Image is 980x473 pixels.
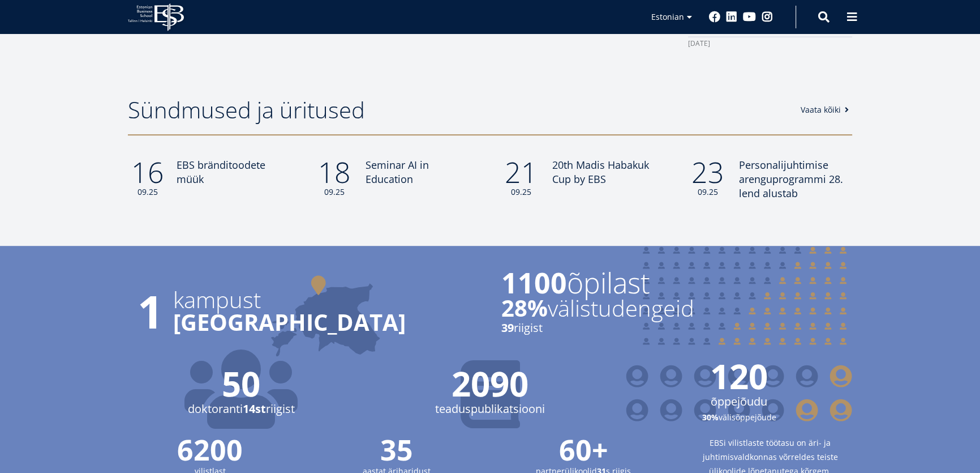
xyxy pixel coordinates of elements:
[626,410,852,424] small: välisõppejõude
[128,367,354,400] span: 50
[173,306,406,338] strong: [GEOGRAPHIC_DATA]
[762,11,773,23] a: Instagram
[128,186,167,198] small: 09.25
[128,96,789,124] h2: Sündmused ja üritused
[243,401,266,416] strong: 14st
[501,158,541,198] div: 21
[688,158,728,198] div: 23
[626,393,852,410] span: õppejõudu
[366,158,429,186] span: Seminar AI in Education
[377,400,603,417] span: teaduspublikatsiooni
[501,263,567,302] strong: 1100
[315,186,354,198] small: 09.25
[501,186,541,198] small: 09.25
[552,158,649,186] span: 20th Madis Habakuk Cup by EBS
[726,11,737,23] a: Linkedin
[128,400,354,417] span: doktoranti riigist
[177,158,265,186] span: EBS bränditoodete müük
[501,292,548,323] strong: 28%
[709,11,720,23] a: Facebook
[688,186,728,198] small: 09.25
[315,436,479,464] span: 35
[377,367,603,400] span: 2090
[739,158,843,200] span: Personalijuhtimise arenguprogrammi 28. lend alustab
[501,319,796,336] small: riigist
[501,297,796,319] span: välistudengeid
[501,320,514,335] strong: 39
[128,436,292,464] span: 6200
[173,288,479,311] span: kampust
[626,359,852,393] span: 120
[501,436,665,464] span: 60+
[315,158,354,198] div: 18
[128,288,173,334] span: 1
[688,36,852,50] div: [DATE]
[743,11,756,23] a: Youtube
[801,104,852,116] a: Vaata kõiki
[501,269,796,297] span: õpilast
[702,412,719,423] strong: 30%
[128,158,167,198] div: 16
